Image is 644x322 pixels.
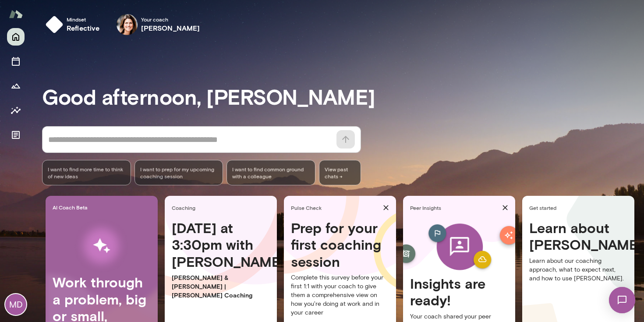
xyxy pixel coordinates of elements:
[291,219,389,270] h4: Prep for your first coaching session
[7,102,25,119] button: Insights
[172,219,270,270] h4: [DATE] at 3:30pm with [PERSON_NAME]
[67,16,100,23] span: Mindset
[410,275,508,309] h4: Insights are ready!
[319,160,361,185] span: View past chats ->
[7,53,25,70] button: Sessions
[291,273,389,317] p: Complete this survey before your first 1:1 with your coach to give them a comprehensive view on h...
[141,16,200,23] span: Your coach
[67,23,100,33] h6: reflective
[226,160,315,185] div: I want to find common ground with a colleague
[417,219,502,275] img: peer-insights
[172,273,270,300] p: [PERSON_NAME] & [PERSON_NAME] | [PERSON_NAME] Coaching
[5,294,26,315] div: MD
[48,166,125,180] span: I want to find more time to think of new ideas
[42,160,131,185] div: I want to find more time to think of new ideas
[232,166,310,180] span: I want to find common ground with a colleague
[53,204,154,211] span: AI Coach Beta
[7,28,25,46] button: Home
[46,16,63,33] img: mindset
[7,77,25,95] button: Growth Plan
[42,11,107,39] button: Mindsetreflective
[529,204,631,211] span: Get started
[410,204,499,211] span: Peer Insights
[110,11,206,39] div: Gwen ThrockmortonYour coach[PERSON_NAME]
[7,126,25,144] button: Documents
[42,84,644,109] h3: Good afternoon, [PERSON_NAME]
[529,257,627,283] p: Learn about our coaching approach, what to expect next, and how to use [PERSON_NAME].
[63,218,141,274] img: AI Workflows
[141,23,200,33] h6: [PERSON_NAME]
[9,6,23,22] img: Mento
[140,166,218,180] span: I want to prep for my upcoming coaching session
[291,204,379,211] span: Pulse Check
[134,160,223,185] div: I want to prep for my upcoming coaching session
[117,14,138,35] img: Gwen Throckmorton
[529,219,627,253] h4: Learn about [PERSON_NAME]
[172,204,273,211] span: Coaching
